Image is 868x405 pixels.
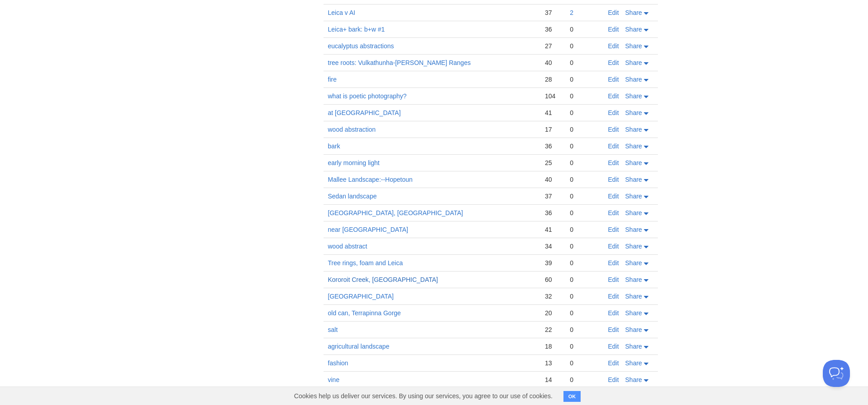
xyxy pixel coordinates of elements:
div: 0 [570,92,599,100]
span: Share [625,59,642,66]
a: Edit [608,259,619,267]
div: 0 [570,25,599,33]
div: 104 [545,92,561,100]
span: Cookies help us deliver our services. By using our services, you agree to our use of cookies. [285,387,562,405]
a: Edit [608,359,619,367]
a: salt [328,326,338,333]
div: 0 [570,159,599,167]
div: 37 [545,9,561,17]
a: Sedan landscape [328,193,377,200]
div: 0 [570,109,599,117]
a: Tree rings, foam and Leica [328,259,403,267]
div: 36 [545,25,561,33]
span: Share [625,359,642,367]
a: Edit [608,193,619,200]
a: Edit [608,376,619,383]
div: 18 [545,342,561,350]
a: wood abstraction [328,126,376,133]
span: Share [625,26,642,33]
a: [GEOGRAPHIC_DATA], [GEOGRAPHIC_DATA] [328,209,463,216]
div: 0 [570,376,599,384]
div: 22 [545,326,561,334]
a: early morning light [328,159,380,166]
div: 0 [570,59,599,67]
a: wood abstract [328,243,367,250]
a: Edit [608,309,619,317]
div: 39 [545,259,561,267]
a: Leica+ bark: b+w #1 [328,26,385,33]
a: Edit [608,109,619,116]
div: 13 [545,359,561,367]
a: Edit [608,9,619,16]
a: Kororoit Creek, [GEOGRAPHIC_DATA] [328,276,438,283]
div: 0 [570,309,599,317]
div: 20 [545,309,561,317]
div: 0 [570,175,599,184]
span: Share [625,293,642,300]
div: 0 [570,326,599,334]
div: 0 [570,259,599,267]
div: 0 [570,276,599,284]
button: OK [563,391,581,402]
div: 0 [570,142,599,150]
span: Share [625,226,642,233]
span: Share [625,376,642,383]
a: Edit [608,326,619,333]
a: Leica v AI [328,9,356,16]
span: Share [625,209,642,216]
span: Share [625,92,642,100]
a: near [GEOGRAPHIC_DATA] [328,226,408,233]
span: Share [625,276,642,283]
a: old can, Terrapinna Gorge [328,309,401,317]
a: Edit [608,126,619,133]
div: 28 [545,75,561,83]
span: Share [625,259,642,267]
span: Share [625,326,642,333]
a: Edit [608,226,619,233]
a: Edit [608,143,619,150]
div: 17 [545,125,561,133]
div: 37 [545,192,561,200]
a: tree roots: Vulkathunha-[PERSON_NAME] Ranges [328,59,471,66]
div: 41 [545,226,561,234]
a: [GEOGRAPHIC_DATA] [328,293,394,300]
div: 0 [570,359,599,367]
div: 0 [570,42,599,50]
span: Share [625,42,642,50]
div: 32 [545,292,561,300]
div: 0 [570,192,599,200]
a: Edit [608,343,619,350]
div: 27 [545,42,561,50]
a: eucalyptus abstractions [328,42,394,50]
div: 60 [545,276,561,284]
a: Edit [608,159,619,166]
span: Share [625,143,642,150]
a: Edit [608,42,619,50]
a: what is poetic photography? [328,92,407,100]
a: fashion [328,359,348,367]
a: Edit [608,59,619,66]
span: Share [625,126,642,133]
a: Edit [608,92,619,100]
a: agricultural landscape [328,343,389,350]
div: 25 [545,159,561,167]
div: 0 [570,292,599,300]
div: 41 [545,109,561,117]
a: Edit [608,76,619,83]
a: fire [328,76,337,83]
a: Edit [608,209,619,216]
div: 36 [545,142,561,150]
a: Edit [608,276,619,283]
span: Share [625,109,642,116]
iframe: Help Scout Beacon - Open [823,360,850,387]
div: 36 [545,209,561,217]
a: at [GEOGRAPHIC_DATA] [328,109,401,116]
a: Edit [608,293,619,300]
div: 0 [570,125,599,133]
a: Edit [608,243,619,250]
span: Share [625,9,642,16]
span: Share [625,243,642,250]
div: 0 [570,209,599,217]
a: Edit [608,26,619,33]
span: Share [625,176,642,183]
